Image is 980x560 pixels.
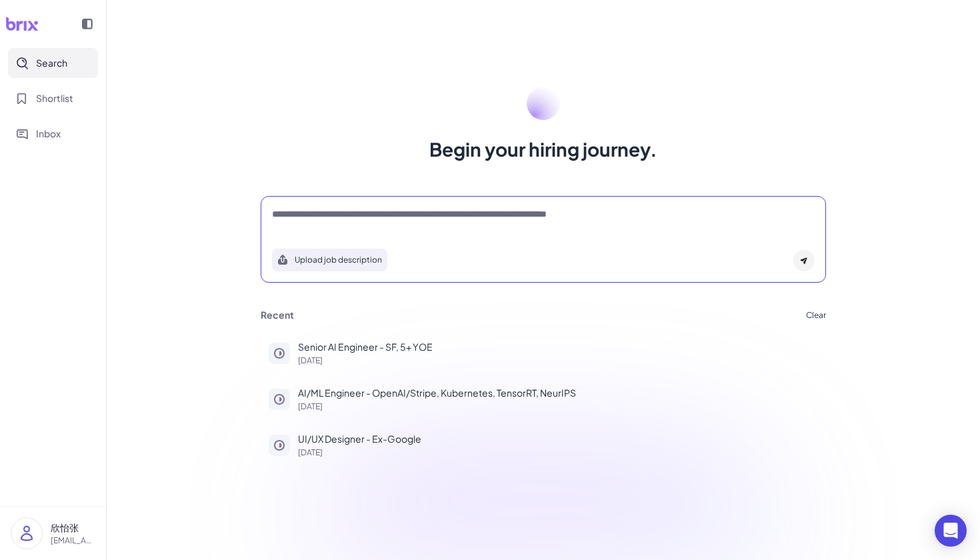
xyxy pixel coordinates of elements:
button: UI/UX Designer - Ex-Google[DATE] [261,424,826,465]
h1: Begin your hiring journey. [429,136,657,163]
p: [DATE] [298,403,818,411]
p: [DATE] [298,449,818,457]
button: Clear [806,311,826,319]
button: Search using job description [272,249,387,271]
p: UI/UX Designer - Ex-Google [298,432,818,446]
p: Senior AI Engineer - SF, 5+ YOE [298,340,818,354]
p: 欣怡张 [51,521,95,535]
span: Shortlist [36,91,73,105]
img: user_logo.png [11,518,42,549]
span: Inbox [36,127,61,141]
button: AI/ML Engineer - OpenAI/Stripe, Kubernetes, TensorRT, NeurIPS[DATE] [261,378,826,419]
p: AI/ML Engineer - OpenAI/Stripe, Kubernetes, TensorRT, NeurIPS [298,386,818,400]
p: [EMAIL_ADDRESS][DOMAIN_NAME] [51,535,95,547]
button: Inbox [8,119,98,149]
span: Search [36,56,67,70]
p: [DATE] [298,357,818,365]
button: Search [8,48,98,78]
button: Shortlist [8,83,98,113]
div: Open Intercom Messenger [935,515,967,547]
h3: Recent [261,309,294,321]
button: Senior AI Engineer - SF, 5+ YOE[DATE] [261,332,826,373]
